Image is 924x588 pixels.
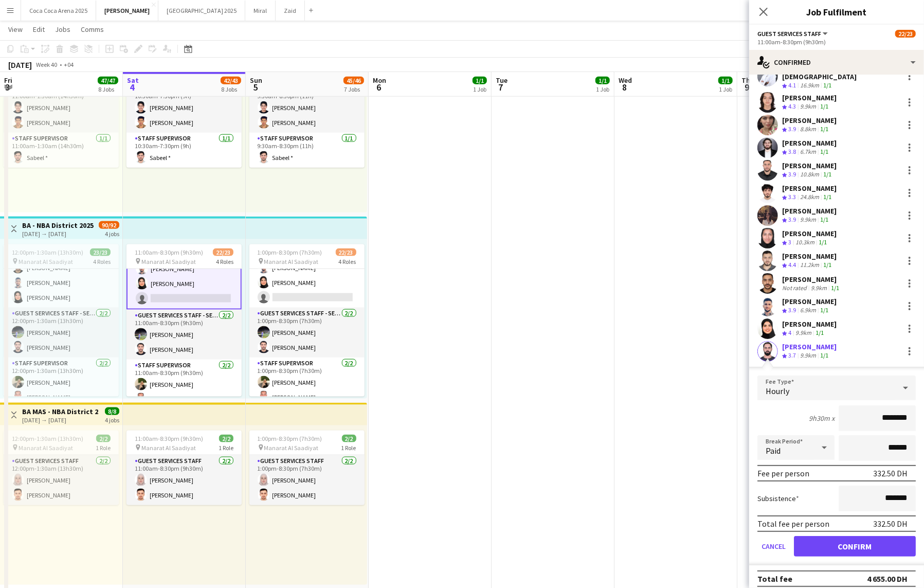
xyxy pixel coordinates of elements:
button: Cancel [757,536,790,557]
span: 4.3 [788,102,796,110]
div: 8 Jobs [98,85,118,93]
app-job-card: 10:30am-7:30pm (9h)3/3 Manarat Al Saadiyat2 RolesGuest Services Staff2/210:30am-7:30pm (9h)[PERSO... [126,58,242,168]
span: Comms [81,25,104,34]
span: 3.9 [788,306,796,314]
span: 3.7 [788,351,796,359]
span: 4 Roles [216,258,233,265]
div: Total fee [757,574,792,584]
app-card-role: Staff Supervisor2/211:00am-8:30pm (9h30m)[PERSON_NAME][PERSON_NAME] [126,360,242,409]
div: 11.2km [798,261,821,270]
app-job-card: 11:00am-1:30am (14h30m) (Sat)3/3 Manarat Al Saadiyat2 RolesGuest Services Staff2/211:00am-1:30am ... [4,58,119,168]
span: 1 Role [219,444,233,452]
div: 9.9km [798,351,818,360]
div: 6.9km [798,306,818,315]
div: 11:00am-8:30pm (9h30m) [757,38,916,46]
div: 9.9km [809,284,829,292]
div: 1 Job [473,85,486,93]
a: Jobs [51,23,75,36]
div: 4 jobs [105,229,119,238]
label: Subsistence [757,494,799,503]
span: 45/46 [343,77,364,84]
span: Week 40 [34,61,60,68]
span: Mon [373,76,386,85]
div: 10.8km [798,170,821,179]
div: 1 Job [719,85,732,93]
app-skills-label: 1/1 [820,125,828,133]
app-skills-label: 1/1 [820,102,828,110]
a: Comms [77,23,108,36]
span: 4.4 [788,261,796,269]
span: Manarat Al Saadiyat [264,444,319,452]
app-job-card: 9:30am-8:30pm (11h)3/3 Manarat Al Saadiyat2 RolesGuest Services Staff2/29:30am-8:30pm (11h)[PERSO... [249,58,365,168]
span: 8/8 [105,407,119,415]
app-card-role: Guest Services Staff2/29:30am-8:30pm (11h)[PERSON_NAME][PERSON_NAME] [249,83,365,133]
div: 9.9km [798,216,818,224]
span: Edit [33,25,45,34]
div: [PERSON_NAME] [782,161,837,170]
span: 1:00pm-8:30pm (7h30m) [258,435,322,442]
div: [DATE] → [DATE] [22,230,94,238]
button: Zaid [276,1,305,21]
app-card-role: Staff Supervisor1/110:30am-7:30pm (9h)Sabeel * [126,133,242,168]
h3: BA - NBA District 2025 [22,221,94,230]
span: View [8,25,23,34]
span: Sat [127,76,139,85]
span: 2/2 [96,435,111,442]
h3: Job Fulfilment [749,5,924,19]
span: 1/1 [718,77,733,84]
app-job-card: 12:00pm-1:30am (13h30m) (Sat)23/23 Manarat Al Saadiyat4 Roles[PERSON_NAME][PERSON_NAME][PERSON_NA... [4,244,119,397]
div: [PERSON_NAME] [782,184,837,193]
span: Manarat Al Saadiyat [141,258,196,265]
span: 4 [125,81,139,93]
a: Edit [29,23,49,36]
app-job-card: 1:00pm-8:30pm (7h30m)2/2 Manarat Al Saadiyat1 RoleGuest Services Staff2/21:00pm-8:30pm (7h30m)[PE... [249,431,365,505]
app-skills-label: 1/1 [831,284,839,292]
div: Confirmed [749,50,924,75]
div: [PERSON_NAME] [782,138,837,148]
div: 9.9km [798,102,818,111]
div: [DATE] → [DATE] [22,416,99,424]
app-skills-label: 1/1 [816,329,824,336]
span: 3 [3,81,12,93]
a: View [4,23,27,36]
span: 4 [788,329,791,336]
span: 8 [617,81,632,93]
app-card-role: Staff Supervisor1/111:00am-1:30am (14h30m)Sabeel * [4,133,119,168]
div: 8.8km [798,125,818,134]
app-skills-label: 1/1 [823,170,831,178]
span: 1 Role [341,444,356,452]
span: 6 [371,81,386,93]
div: 6.7km [798,148,818,156]
span: Tue [496,76,508,85]
div: 24.8km [798,193,821,202]
span: Manarat Al Saadiyat [264,258,319,265]
div: 12:00pm-1:30am (13h30m) (Sat)2/2 Manarat Al Saadiyat1 RoleGuest Services Staff2/212:00pm-1:30am (... [4,431,119,505]
span: 12:00pm-1:30am (13h30m) (Sat) [12,248,90,256]
app-card-role: Guest Services Staff - Senior2/21:00pm-8:30pm (7h30m)[PERSON_NAME][PERSON_NAME] [249,308,365,358]
span: 4 Roles [93,258,111,265]
div: [PERSON_NAME] [782,342,837,351]
button: Guest Services Staff [757,30,829,38]
div: 16.9km [798,81,821,90]
div: Not rated [782,284,809,292]
app-card-role: Guest Services Staff2/211:00am-1:30am (14h30m)[PERSON_NAME][PERSON_NAME] [4,83,119,133]
app-card-role: Staff Supervisor2/21:00pm-8:30pm (7h30m)[PERSON_NAME][PERSON_NAME] [249,358,365,407]
span: Fri [4,76,12,85]
app-skills-label: 1/1 [823,261,831,269]
app-job-card: 11:00am-8:30pm (9h30m)2/2 Manarat Al Saadiyat1 RoleGuest Services Staff2/211:00am-8:30pm (9h30m)[... [126,431,242,505]
span: 47/47 [98,77,118,84]
app-skills-label: 1/1 [820,351,828,359]
div: [DATE] [8,60,32,70]
div: 332.50 DH [873,468,908,478]
span: Guest Services Staff [757,30,821,38]
span: Manarat Al Saadiyat [19,258,73,265]
span: 2/2 [342,435,356,442]
span: 22/23 [213,248,233,256]
div: +04 [64,61,74,68]
span: 3.3 [788,193,796,201]
app-skills-label: 1/1 [820,216,828,223]
div: Total fee per person [757,519,829,529]
app-card-role: Guest Services Staff2/21:00pm-8:30pm (7h30m)[PERSON_NAME][PERSON_NAME] [249,455,365,505]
